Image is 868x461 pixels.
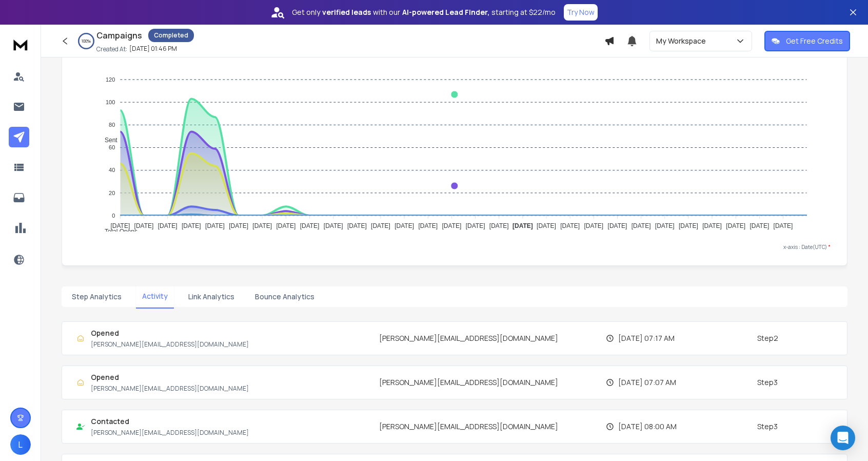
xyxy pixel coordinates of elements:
p: Step 3 [757,421,778,432]
div: Open Intercom Messenger [831,426,855,450]
tspan: [DATE] [489,222,509,229]
tspan: 40 [109,167,115,173]
tspan: [DATE] [608,222,627,229]
p: [PERSON_NAME][EMAIL_ADDRESS][DOMAIN_NAME] [379,333,558,343]
tspan: [DATE] [371,222,390,229]
tspan: [DATE] [466,222,485,229]
h1: Opened [91,328,249,338]
tspan: [DATE] [584,222,604,229]
tspan: [DATE] [253,222,272,229]
button: L [10,434,31,455]
tspan: [DATE] [300,222,320,229]
tspan: [DATE] [394,222,414,229]
p: x-axis : Date(UTC) [78,243,831,251]
tspan: [DATE] [111,222,130,229]
tspan: [DATE] [158,222,177,229]
h1: Campaigns [96,29,142,42]
tspan: [DATE] [655,222,675,229]
tspan: 20 [109,190,115,196]
div: Completed [148,29,194,42]
tspan: [DATE] [702,222,722,229]
tspan: 120 [106,76,115,83]
p: [DATE] 07:17 AM [618,333,675,343]
tspan: [DATE] [560,222,580,229]
tspan: [DATE] [750,222,770,229]
p: [DATE] 07:07 AM [618,377,676,388]
tspan: 60 [109,144,115,150]
tspan: [DATE] [347,222,367,229]
p: Try Now [567,7,595,17]
p: [PERSON_NAME][EMAIL_ADDRESS][DOMAIN_NAME] [379,377,558,388]
p: Get Free Credits [786,36,843,46]
tspan: [DATE] [632,222,651,229]
h1: Contacted [91,416,249,427]
h1: Opened [91,372,249,382]
p: [PERSON_NAME][EMAIL_ADDRESS][DOMAIN_NAME] [91,429,249,437]
tspan: [DATE] [512,222,533,229]
p: Step 2 [757,333,778,343]
strong: verified leads [322,7,371,17]
tspan: [DATE] [182,222,201,229]
tspan: [DATE] [324,222,343,229]
strong: AI-powered Lead Finder, [402,7,489,17]
img: logo [10,35,31,54]
span: Sent [97,137,117,144]
tspan: 80 [109,122,115,128]
tspan: 0 [112,213,115,219]
p: Created At: [96,45,127,53]
p: 100 % [82,38,91,44]
button: Bounce Analytics [249,285,321,308]
tspan: 100 [106,99,115,105]
button: Step Analytics [66,285,128,308]
tspan: [DATE] [726,222,745,229]
button: Try Now [564,4,598,21]
tspan: [DATE] [134,222,154,229]
p: [PERSON_NAME][EMAIL_ADDRESS][DOMAIN_NAME] [91,340,249,349]
p: Step 3 [757,377,778,388]
p: My Workspace [656,36,710,46]
p: [PERSON_NAME][EMAIL_ADDRESS][DOMAIN_NAME] [379,421,558,432]
p: [DATE] 08:00 AM [618,421,677,432]
button: Activity [136,285,174,309]
p: [DATE] 01:46 PM [129,45,177,53]
tspan: [DATE] [442,222,462,229]
tspan: [DATE] [537,222,556,229]
button: Link Analytics [182,285,241,308]
tspan: [DATE] [229,222,248,229]
tspan: [DATE] [419,222,438,229]
tspan: [DATE] [277,222,296,229]
tspan: [DATE] [774,222,793,229]
tspan: [DATE] [205,222,225,229]
button: Get Free Credits [764,31,850,51]
p: Get only with our starting at $22/mo [292,7,556,17]
p: [PERSON_NAME][EMAIL_ADDRESS][DOMAIN_NAME] [91,385,249,393]
tspan: [DATE] [679,222,698,229]
span: Total Opens [97,228,137,235]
